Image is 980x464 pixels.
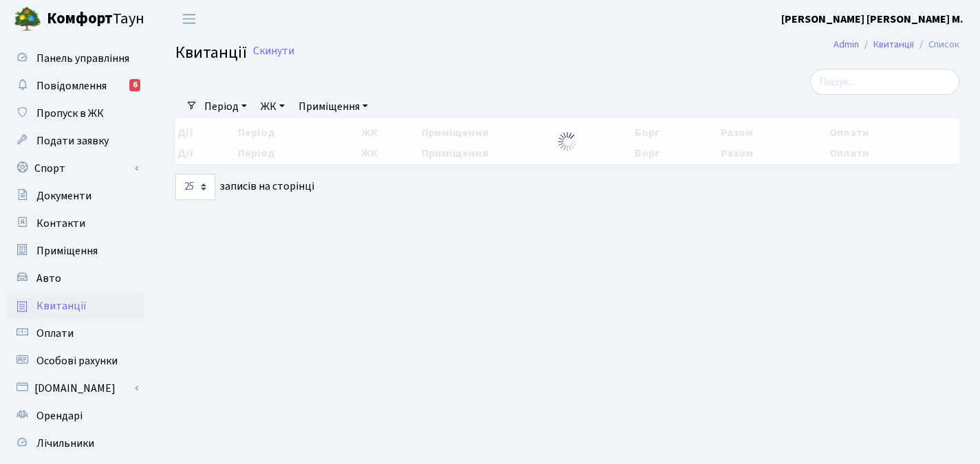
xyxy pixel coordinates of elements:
span: Повідомлення [36,78,107,93]
span: Лічильники [36,436,94,451]
span: Приміщення [36,243,98,258]
a: Повідомлення6 [7,72,144,100]
a: Лічильники [7,430,144,457]
a: Квитанції [7,292,144,320]
a: Авто [7,265,144,292]
a: Оплати [7,320,144,347]
b: [PERSON_NAME] [PERSON_NAME] М. [781,12,963,27]
a: Спорт [7,155,144,182]
a: Admin [834,37,859,52]
label: записів на сторінці [175,174,314,200]
span: Контакти [36,216,85,231]
span: Оплати [36,326,74,341]
select: записів на сторінці [175,174,215,200]
a: Контакти [7,210,144,237]
span: Таун [47,8,144,31]
span: Квитанції [36,298,87,313]
a: Орендарі [7,402,144,430]
a: Приміщення [293,95,373,118]
span: Орендарі [36,408,83,423]
span: Квитанції [175,41,247,65]
b: Комфорт [47,8,113,30]
li: Список [914,37,959,52]
a: Період [199,95,252,118]
a: Пропуск в ЖК [7,100,144,127]
span: Пропуск в ЖК [36,106,104,121]
span: Авто [36,271,61,286]
a: Документи [7,182,144,210]
span: Панель управління [36,51,129,66]
span: Особові рахунки [36,353,118,368]
a: Особові рахунки [7,347,144,375]
span: Подати заявку [36,133,109,148]
div: 6 [129,79,140,91]
a: [PERSON_NAME] [PERSON_NAME] М. [781,11,963,27]
a: Подати заявку [7,127,144,155]
a: Квитанції [873,37,914,52]
img: logo.png [14,5,41,33]
a: [DOMAIN_NAME] [7,375,144,402]
a: ЖК [255,95,290,118]
span: Документи [36,188,91,203]
button: Переключити навігацію [172,8,206,30]
a: Панель управління [7,45,144,72]
a: Приміщення [7,237,144,265]
img: Обробка... [556,131,578,153]
input: Пошук... [810,69,959,95]
nav: breadcrumb [813,30,980,59]
a: Скинути [253,45,294,58]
